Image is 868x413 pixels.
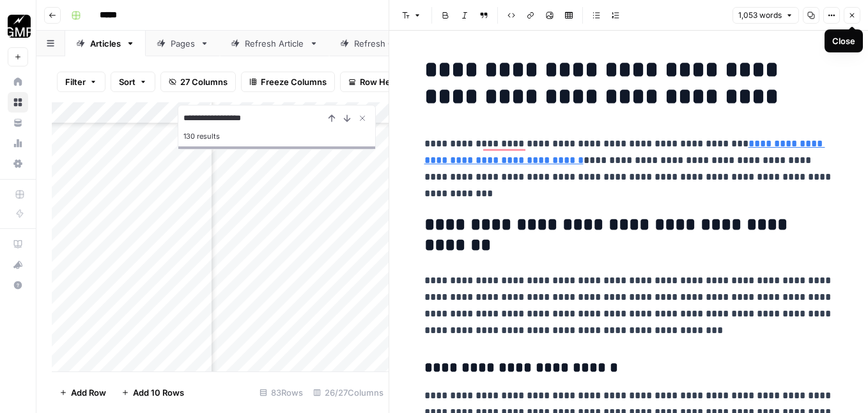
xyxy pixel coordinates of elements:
[8,15,31,38] img: Growth Marketing Pro Logo
[8,255,27,274] div: What's new?
[8,254,28,275] button: What's new?
[738,10,782,21] span: 1,053 words
[245,37,304,50] div: Refresh Article
[329,31,441,56] a: Refresh Outline
[71,386,106,399] span: Add Row
[8,10,28,42] button: Workspace: Growth Marketing Pro
[111,72,155,92] button: Sort
[8,133,28,153] a: Usage
[254,382,308,403] div: 83 Rows
[183,129,370,144] div: 130 results
[146,31,220,56] a: Pages
[832,35,855,47] div: Close
[133,386,184,399] span: Add 10 Rows
[220,31,329,56] a: Refresh Article
[8,113,28,133] a: Your Data
[8,234,28,254] a: AirOps Academy
[52,382,114,403] button: Add Row
[90,37,121,50] div: Articles
[160,72,236,92] button: 27 Columns
[241,72,335,92] button: Freeze Columns
[65,31,146,56] a: Articles
[8,275,28,295] button: Help + Support
[261,75,327,88] span: Freeze Columns
[171,37,195,50] div: Pages
[65,75,86,88] span: Filter
[732,7,799,24] button: 1,053 words
[354,37,416,50] div: Refresh Outline
[57,72,105,92] button: Filter
[8,153,28,174] a: Settings
[119,75,136,88] span: Sort
[340,72,414,92] button: Row Height
[360,75,406,88] span: Row Height
[114,382,192,403] button: Add 10 Rows
[8,92,28,113] a: Browse
[339,111,355,126] button: Next Result
[324,111,339,126] button: Previous Result
[180,75,228,88] span: 27 Columns
[308,382,389,403] div: 26/27 Columns
[8,72,28,92] a: Home
[355,111,370,126] button: Close Search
